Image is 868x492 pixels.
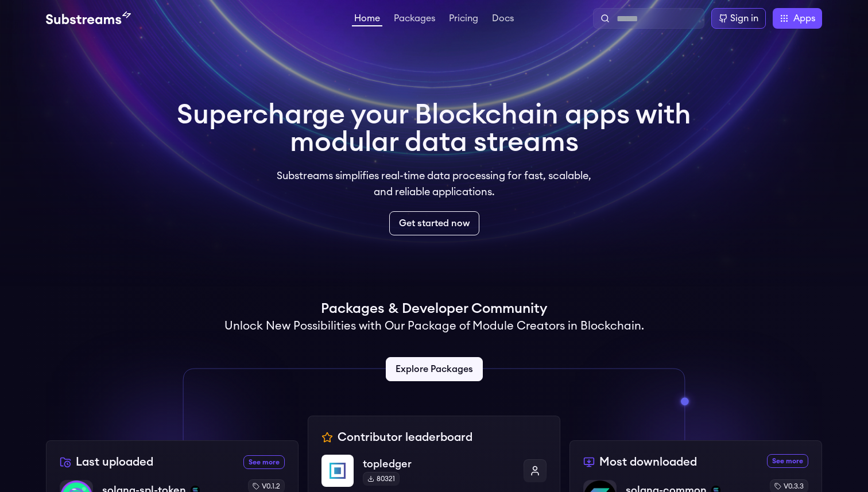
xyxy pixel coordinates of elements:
[730,11,758,25] div: Sign in
[490,14,516,25] a: Docs
[793,11,815,25] span: Apps
[243,455,285,469] a: See more recently uploaded packages
[321,455,354,487] img: topledger
[767,454,808,468] a: See more most downloaded packages
[447,14,480,25] a: Pricing
[177,101,691,156] h1: Supercharge your Blockchain apps with modular data streams
[363,456,514,472] p: topledger
[224,318,644,334] h2: Unlock New Possibilities with Our Package of Module Creators in Blockchain.
[392,14,437,25] a: Packages
[363,472,400,486] div: 80321
[352,14,382,26] a: Home
[321,300,547,318] h1: Packages & Developer Community
[389,211,479,235] a: Get started now
[711,8,766,29] a: Sign in
[269,168,599,200] p: Substreams simplifies real-time data processing for fast, scalable, and reliable applications.
[46,11,131,25] img: Substream's logo
[386,357,483,381] a: Explore Packages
